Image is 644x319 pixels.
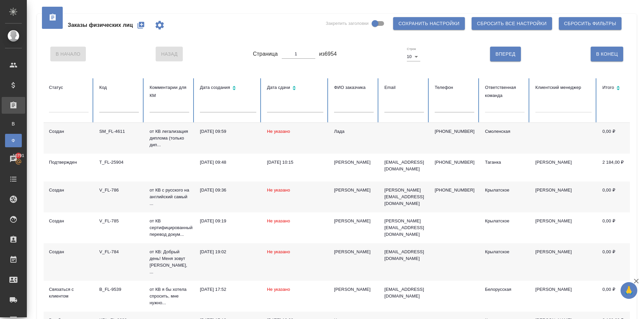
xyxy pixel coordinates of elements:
[490,47,521,61] button: Вперед
[267,159,323,166] div: [DATE] 10:15
[559,17,622,30] button: Сбросить фильтры
[5,134,22,147] a: Ф
[384,187,424,207] p: [PERSON_NAME][EMAIL_ADDRESS][DOMAIN_NAME]
[398,19,460,28] span: Сохранить настройки
[485,286,525,293] div: Белорусская
[267,287,290,292] span: Не указано
[200,84,256,93] div: Сортировка
[150,84,189,100] div: Комментарии для КМ
[435,128,474,135] p: [PHONE_NUMBER]
[99,187,139,194] div: V_FL-786
[591,47,623,61] button: В Конец
[530,154,597,181] td: [PERSON_NAME]
[267,218,290,223] span: Не указано
[334,249,374,255] div: [PERSON_NAME]
[530,243,597,281] td: [PERSON_NAME]
[435,84,474,92] div: Телефон
[49,128,89,135] div: Создан
[68,21,133,29] span: Заказы физических лиц
[150,249,189,275] p: от КВ: Добрый день! Меня зовут [PERSON_NAME], ...
[99,249,139,255] div: V_FL-784
[334,128,374,135] div: Лада
[485,187,525,194] div: Крылатское
[530,181,597,212] td: [PERSON_NAME]
[49,84,89,92] div: Статус
[564,19,616,28] span: Сбросить фильтры
[602,84,642,93] div: Сортировка
[200,187,256,194] div: [DATE] 09:36
[384,159,424,172] p: [EMAIL_ADDRESS][DOMAIN_NAME]
[49,249,89,255] div: Создан
[495,50,515,58] span: Вперед
[99,128,139,135] div: SM_FL-4611
[393,17,465,30] button: Сохранить настройки
[200,128,256,135] div: [DATE] 09:59
[49,218,89,224] div: Создан
[150,187,189,207] p: от КВ с русского на английский самый ...
[200,218,256,224] div: [DATE] 09:19
[596,50,618,58] span: В Конец
[267,249,290,254] span: Не указано
[99,218,139,224] div: V_FL-785
[530,212,597,243] td: [PERSON_NAME]
[472,17,552,30] button: Сбросить все настройки
[485,249,525,255] div: Крылатское
[485,128,525,135] div: Смоленская
[485,218,525,224] div: Крылатское
[319,50,337,58] span: из 6954
[99,286,139,293] div: B_FL-9539
[334,218,374,224] div: [PERSON_NAME]
[267,129,290,134] span: Не указано
[49,286,89,300] div: Связаться с клиентом
[530,281,597,312] td: [PERSON_NAME]
[2,151,25,167] a: 10791
[150,286,189,306] p: от КВ я бы хотела спросить, мне нужно...
[99,84,139,92] div: Код
[384,286,424,300] p: [EMAIL_ADDRESS][DOMAIN_NAME]
[5,117,22,130] a: В
[485,159,525,166] div: Таганка
[334,84,374,92] div: ФИО заказчика
[334,286,374,293] div: [PERSON_NAME]
[435,187,474,194] p: [PHONE_NUMBER]
[150,218,189,238] p: от КВ сертифицированный перевод докум...
[8,120,18,127] span: В
[200,159,256,166] div: [DATE] 09:48
[49,187,89,194] div: Создан
[477,19,547,28] span: Сбросить все настройки
[200,249,256,255] div: [DATE] 19:02
[384,249,424,262] p: [EMAIL_ADDRESS][DOMAIN_NAME]
[334,159,374,166] div: [PERSON_NAME]
[384,218,424,238] p: [PERSON_NAME][EMAIL_ADDRESS][DOMAIN_NAME]
[150,128,189,148] p: от КВ легализация диплома (только дип...
[9,152,28,159] span: 10791
[334,187,374,194] div: [PERSON_NAME]
[384,84,424,92] div: Email
[621,282,637,299] button: 🙏
[535,84,592,92] div: Клиентский менеджер
[485,84,525,100] div: Ответственная команда
[200,286,256,293] div: [DATE] 17:52
[267,188,290,193] span: Не указано
[407,52,420,61] div: 10
[435,159,474,166] p: [PHONE_NUMBER]
[133,17,149,33] button: Создать
[253,50,278,58] span: Страница
[8,137,18,144] span: Ф
[407,47,416,51] label: Строк
[49,159,89,166] div: Подтвержден
[267,84,323,93] div: Сортировка
[326,20,369,27] span: Закрепить заголовки
[99,159,139,166] div: T_FL-25904
[623,283,635,298] span: 🙏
